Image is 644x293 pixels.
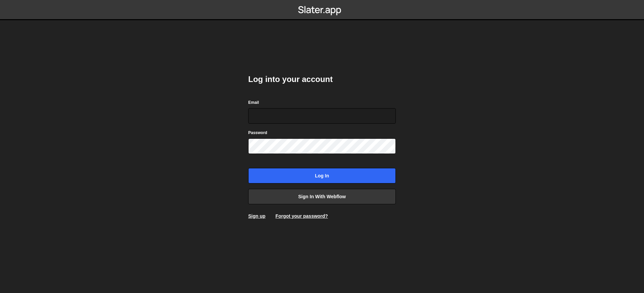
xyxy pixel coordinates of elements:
a: Forgot your password? [275,213,328,219]
input: Log in [248,168,396,183]
a: Sign in with Webflow [248,189,396,204]
h2: Log into your account [248,74,396,85]
a: Sign up [248,213,265,219]
label: Password [248,129,267,136]
label: Email [248,99,259,106]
